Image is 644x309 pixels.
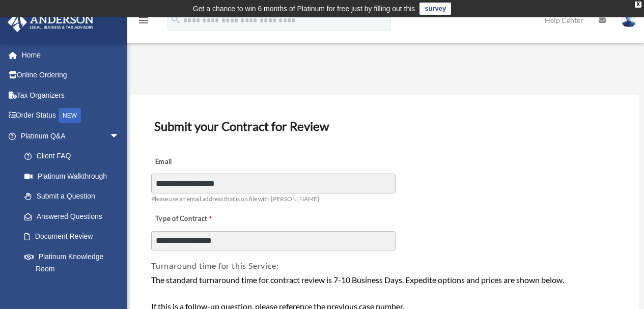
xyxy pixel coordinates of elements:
a: Tax Organizers [7,85,135,105]
span: Please use an email address that is on file with [PERSON_NAME] [151,195,319,203]
div: close [635,2,641,8]
a: Answered Questions [14,206,135,227]
img: User Pic [621,13,636,27]
i: menu [137,14,150,26]
a: survey [419,3,451,15]
label: Email [151,155,253,169]
a: Platinum Knowledge Room [14,246,135,279]
h3: Submit your Contract for Review [150,116,619,137]
a: Home [7,45,135,65]
span: arrow_drop_down [109,126,130,147]
div: NEW [59,108,81,123]
a: Submit a Question [14,186,135,207]
div: Get a chance to win 6 months of Platinum for free just by filling out this [193,3,415,15]
i: search [170,14,181,25]
a: Client FAQ [14,146,135,166]
a: Online Ordering [7,65,135,86]
a: menu [137,18,150,26]
a: Platinum Walkthrough [14,166,135,186]
a: Document Review [14,227,130,247]
span: Turnaround time for this Service: [151,261,278,270]
label: Type of Contract [151,212,253,226]
img: Anderson Advisors Platinum Portal [5,12,97,32]
a: Platinum Q&Aarrow_drop_down [7,126,135,146]
a: Order StatusNEW [7,105,135,126]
